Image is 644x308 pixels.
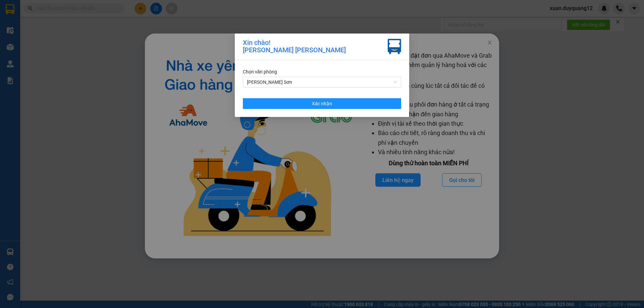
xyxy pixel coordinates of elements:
[388,39,401,54] img: vxr-icon
[312,100,332,107] span: Xác nhận
[243,68,401,75] div: Chọn văn phòng
[247,77,397,87] span: VP Lạng Sơn
[243,98,401,109] button: Xác nhận
[243,39,346,54] div: Xin chào! [PERSON_NAME] [PERSON_NAME]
